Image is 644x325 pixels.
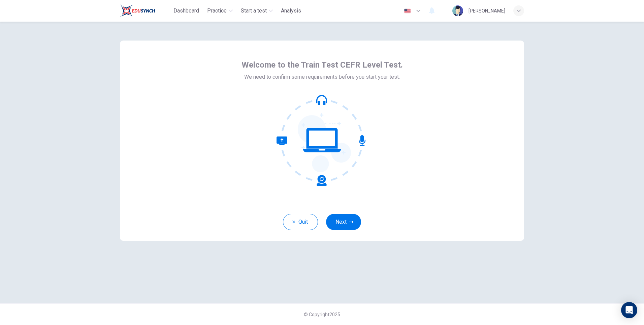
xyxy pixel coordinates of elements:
[403,8,412,14] img: en
[469,7,505,15] div: [PERSON_NAME]
[173,7,199,15] span: Dashboard
[244,73,400,81] span: We need to confirm some requirements before you start your test.
[171,5,202,17] button: Dashboard
[241,59,403,70] span: Welcome to the Train Test CEFR Level Test.
[120,4,155,18] img: Train Test logo
[120,4,171,18] a: Train Test logo
[304,312,340,317] span: © Copyright 2025
[278,5,304,17] button: Analysis
[621,302,637,318] div: Open Intercom Messenger
[283,214,318,230] button: Quit
[452,5,463,16] img: Profile picture
[204,5,235,17] button: Practice
[326,214,361,230] button: Next
[281,7,301,15] span: Analysis
[238,5,276,17] button: Start a test
[207,7,227,15] span: Practice
[241,7,267,15] span: Start a test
